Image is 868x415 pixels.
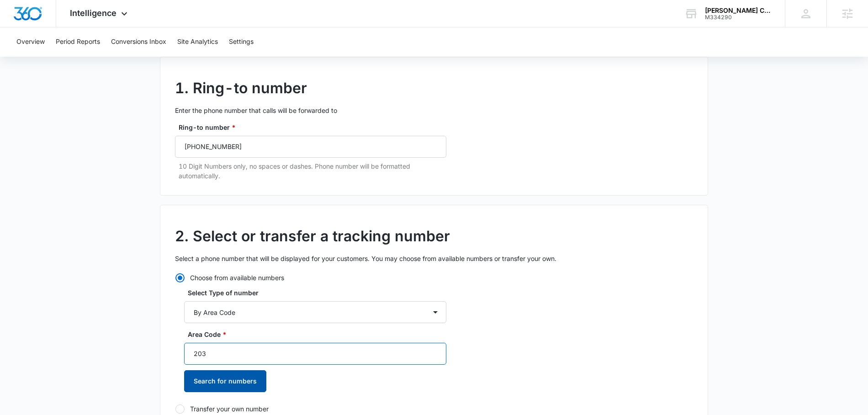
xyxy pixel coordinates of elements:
[56,27,100,57] button: Period Reports
[175,77,693,99] h2: 1. Ring-to number
[175,136,446,158] input: (123) 456-7890
[188,288,450,298] label: Select Type of number
[175,225,693,247] h2: 2. Select or transfer a tracking number
[175,254,693,263] p: Select a phone number that will be displayed for your customers. You may choose from available nu...
[177,27,218,57] button: Site Analytics
[705,14,772,21] div: account id
[705,7,772,14] div: account name
[175,106,693,115] p: Enter the phone number that calls will be forwarded to
[70,8,116,18] span: Intelligence
[175,273,446,282] label: Choose from available numbers
[188,330,450,339] label: Area Code
[229,27,254,57] button: Settings
[111,27,166,57] button: Conversions Inbox
[175,404,446,414] label: Transfer your own number
[179,122,450,132] label: Ring-to number
[184,370,266,392] button: Search for numbers
[16,27,45,57] button: Overview
[179,161,446,181] p: 10 Digit Numbers only, no spaces or dashes. Phone number will be formatted automatically.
